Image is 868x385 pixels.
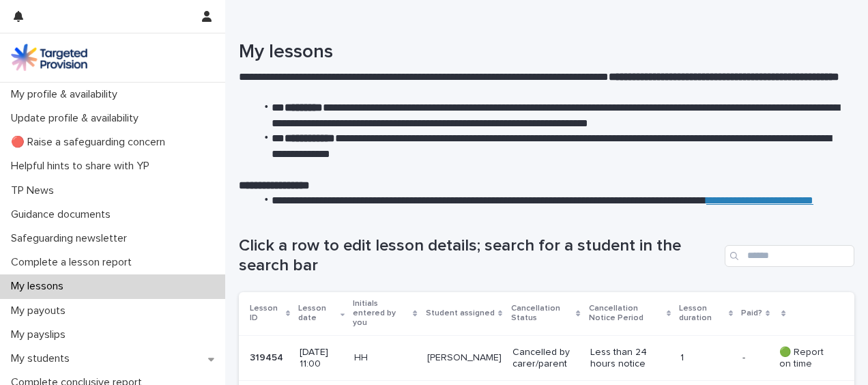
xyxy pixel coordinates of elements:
input: Search [725,245,854,267]
p: 🔴 Raise a safeguarding concern [5,136,176,149]
p: Student assigned [426,306,495,321]
p: 1 [680,352,732,364]
p: Cancellation Status [511,301,573,326]
p: - [742,350,748,364]
p: [PERSON_NAME] [427,352,502,364]
p: Less than 24 hours notice [590,347,666,370]
p: Paid? [741,306,762,321]
p: 319454 [250,350,286,364]
p: Cancelled by carer/parent [512,347,579,370]
p: Initials entered by you [353,296,409,331]
p: TP News [5,184,65,197]
tr: 319454319454 [DATE] 11:00HH[PERSON_NAME]Cancelled by carer/parentLess than 24 hours notice1-- 🟢 R... [239,335,854,381]
p: My payslips [5,328,76,341]
p: Guidance documents [5,208,121,221]
h1: My lessons [239,41,844,64]
p: Lesson date [298,301,337,326]
p: Lesson ID [250,301,283,326]
p: My lessons [5,280,74,293]
img: M5nRWzHhSzIhMunXDL62 [11,44,87,71]
p: Helpful hints to share with YP [5,160,160,173]
p: My students [5,352,81,365]
p: My payouts [5,304,76,317]
p: 🟢 Report on time [779,347,833,370]
p: [DATE] 11:00 [300,347,343,370]
p: My profile & availability [5,88,128,101]
p: HH [354,352,416,364]
p: Safeguarding newsletter [5,232,138,245]
p: Update profile & availability [5,112,149,125]
h1: Click a row to edit lesson details; search for a student in the search bar [239,236,719,276]
p: Complete a lesson report [5,256,143,269]
p: Lesson duration [679,301,725,326]
p: Cancellation Notice Period [589,301,663,326]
